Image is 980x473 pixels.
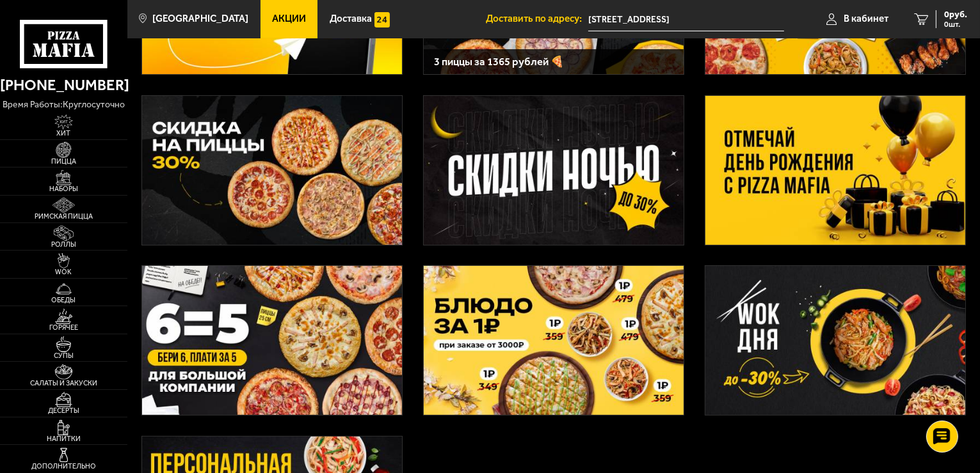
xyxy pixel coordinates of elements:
input: Ваш адрес доставки [588,8,784,31]
span: [GEOGRAPHIC_DATA] [152,14,248,24]
span: Доставка [330,14,372,24]
img: 15daf4d41897b9f0e9f617042186c801.svg [374,12,390,27]
span: 0 руб. [944,10,967,19]
h3: 3 пиццы за 1365 рублей 🍕 [434,56,673,67]
span: 0 шт. [944,20,967,28]
span: В кабинет [844,14,888,24]
span: Доставить по адресу: [486,14,588,24]
span: Акции [272,14,306,24]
